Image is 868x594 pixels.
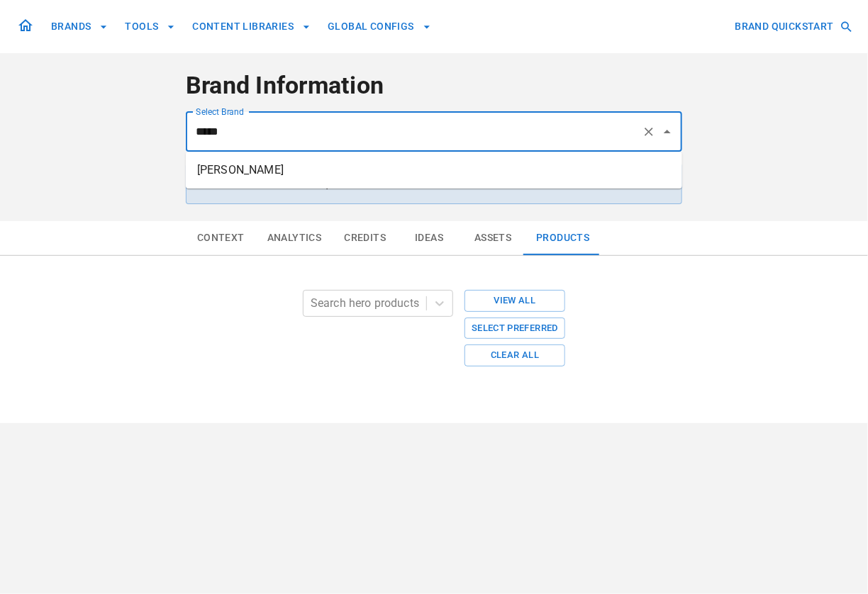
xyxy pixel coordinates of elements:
[256,221,333,255] button: Analytics
[730,13,857,40] button: BRAND QUICKSTART
[186,157,682,183] li: [PERSON_NAME]
[186,71,682,101] h4: Brand Information
[525,221,601,255] button: Products
[119,13,181,40] button: TOOLS
[186,221,256,255] button: Context
[461,221,525,255] button: Assets
[464,344,565,366] button: Clear All
[464,290,565,312] button: View All
[639,122,659,142] button: Clear
[657,122,677,142] button: Close
[397,221,461,255] button: Ideas
[187,13,316,40] button: CONTENT LIBRARIES
[464,318,565,340] button: Select Preferred
[322,13,437,40] button: GLOBAL CONFIGS
[198,176,246,190] strong: Brand ID:
[333,221,397,255] button: Credits
[196,106,244,118] label: Select Brand
[45,13,113,40] button: BRANDS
